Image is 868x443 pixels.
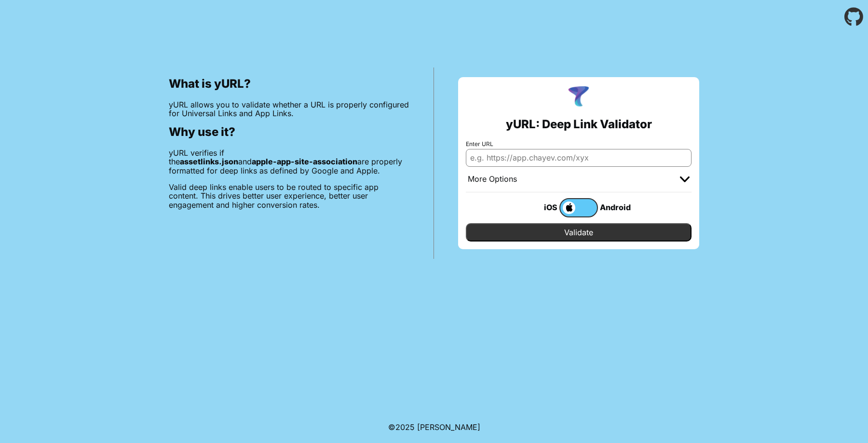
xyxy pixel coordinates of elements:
h2: Why use it? [169,125,409,139]
b: assetlinks.json [180,157,238,166]
footer: © [388,411,480,443]
img: yURL Logo [566,85,591,110]
div: iOS [521,201,559,214]
label: Enter URL [466,141,692,148]
h2: What is yURL? [169,77,409,91]
input: Validate [466,223,692,242]
input: e.g. https://app.chayev.com/xyx [466,149,692,166]
p: yURL verifies if the and are properly formatted for deep links as defined by Google and Apple. [169,148,409,175]
b: apple-app-site-association [252,157,357,166]
div: Android [598,201,637,214]
p: yURL allows you to validate whether a URL is properly configured for Universal Links and App Links. [169,100,409,118]
p: Valid deep links enable users to be routed to specific app content. This drives better user exper... [169,183,409,209]
span: 2025 [395,422,415,432]
h2: yURL: Deep Link Validator [506,118,652,131]
div: More Options [468,175,517,184]
img: chevron [680,176,690,182]
a: Michael Ibragimchayev's Personal Site [417,422,480,432]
